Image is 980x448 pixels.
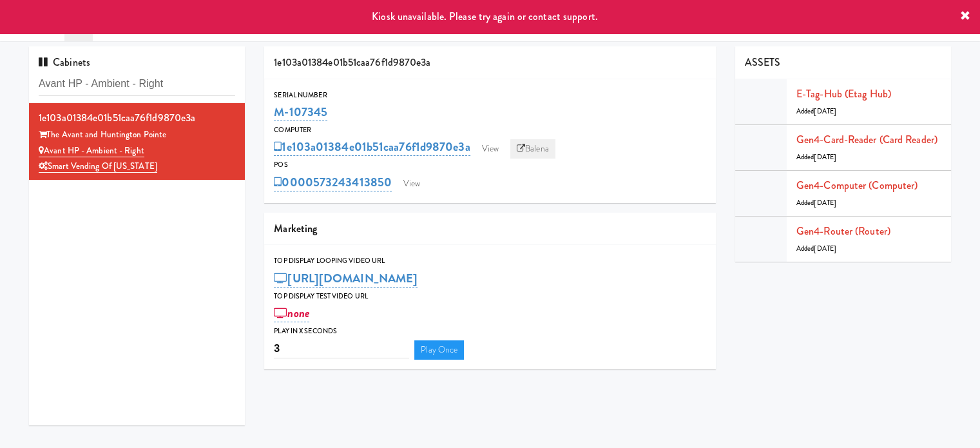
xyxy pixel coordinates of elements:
span: ASSETS [745,55,781,70]
input: Search cabinets [39,72,235,96]
a: Play Once [414,340,464,360]
a: Gen4-router (Router) [796,224,890,239]
span: Added [796,152,836,162]
span: Added [796,106,836,116]
span: [DATE] [814,198,836,208]
a: Balena [510,139,555,159]
span: [DATE] [814,152,836,162]
div: Play in X seconds [274,325,706,338]
span: Marketing [274,221,317,236]
span: Added [796,198,836,208]
div: The Avant and Huntington Pointe [39,127,235,143]
span: Kiosk unavailable. Please try again or contact support. [372,9,598,24]
div: 1e103a01384e01b51caa76f1d9870e3a [39,108,235,128]
a: Smart Vending of [US_STATE] [39,160,157,173]
span: Cabinets [39,55,90,70]
a: E-tag-hub (Etag Hub) [796,86,891,101]
div: POS [274,159,706,171]
a: [URL][DOMAIN_NAME] [274,269,418,287]
a: Gen4-card-reader (Card Reader) [796,132,937,147]
div: Serial Number [274,89,706,102]
li: 1e103a01384e01b51caa76f1d9870e3aThe Avant and Huntington Pointe Avant HP - Ambient - RightSmart V... [29,103,245,180]
div: Top Display Looping Video Url [274,255,706,268]
a: View [397,174,427,193]
a: 0000573243413850 [274,173,392,191]
span: Added [796,244,836,253]
a: M-107345 [274,103,327,121]
div: 1e103a01384e01b51caa76f1d9870e3a [264,46,716,79]
a: View [476,139,505,159]
a: 1e103a01384e01b51caa76f1d9870e3a [274,138,470,156]
div: Top Display Test Video Url [274,290,706,303]
a: Gen4-computer (Computer) [796,178,918,193]
div: Computer [274,124,706,137]
a: Avant HP - Ambient - Right [39,144,144,157]
a: none [274,304,309,322]
span: [DATE] [814,106,836,116]
span: [DATE] [814,244,836,253]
